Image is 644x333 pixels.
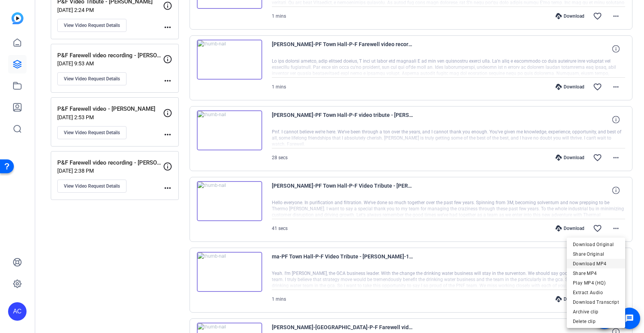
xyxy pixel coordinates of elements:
span: Download MP4 [573,259,619,268]
span: Download Transcript [573,298,619,307]
span: Delete clip [573,317,619,326]
span: Play MP4 (HQ) [573,278,619,288]
span: Share Original [573,250,619,259]
span: Extract Audio [573,288,619,297]
span: Share MP4 [573,269,619,278]
span: Download Original [573,240,619,249]
span: Archive clip [573,307,619,316]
